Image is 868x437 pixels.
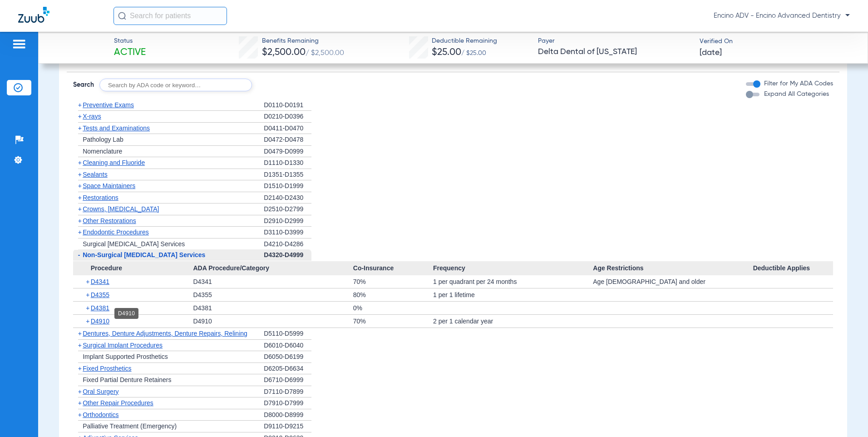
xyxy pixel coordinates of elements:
[264,374,311,386] div: D6710-D6999
[264,192,311,204] div: D2140-D2430
[538,36,692,46] span: Payer
[86,302,91,314] span: +
[264,249,311,261] div: D4320-D4999
[433,275,593,288] div: 1 per quadrant per 24 months
[83,342,163,349] span: Surgical Implant Procedures
[83,124,150,132] span: Tests and Examinations
[78,171,82,178] span: +
[193,302,353,314] div: D4381
[78,113,82,120] span: +
[86,288,91,301] span: +
[353,302,433,314] div: 0%
[91,278,109,285] span: D4341
[113,7,227,25] input: Search for patients
[353,275,433,288] div: 70%
[83,136,123,143] span: Pathology Lab
[264,180,311,192] div: D1510-D1999
[306,50,344,57] span: / $2,500.00
[83,217,136,224] span: Other Restorations
[823,393,868,437] iframe: Chat Widget
[83,388,118,395] span: Oral Surgery
[83,182,135,189] span: Space Maintainers
[264,421,311,432] div: D9110-D9215
[91,291,109,298] span: D4355
[78,159,82,166] span: +
[193,288,353,301] div: D4355
[83,171,107,178] span: Sealants
[764,91,829,97] span: Expand All Categories
[91,318,109,325] span: D4910
[18,7,49,23] img: Zuub Logo
[83,148,122,155] span: Nomenclature
[353,315,433,328] div: 70%
[264,215,311,227] div: D2910-D2999
[83,251,205,258] span: Non-Surgical [MEDICAL_DATA] Services
[264,351,311,363] div: D6050-D6199
[264,99,311,111] div: D0110-D0191
[264,157,311,169] div: D1110-D1330
[262,36,344,46] span: Benefits Remaining
[264,146,311,158] div: D0479-D0999
[78,411,82,418] span: +
[353,261,433,276] span: Co-Insurance
[78,330,82,337] span: +
[264,363,311,375] div: D6205-D6634
[714,11,850,20] span: Encino ADV - Encino Advanced Dentistry
[193,315,353,328] div: D4910
[593,275,753,288] div: Age [DEMOGRAPHIC_DATA] and older
[264,328,311,340] div: D5110-D5999
[78,365,82,372] span: +
[86,315,91,328] span: +
[264,409,311,421] div: D8000-D8999
[353,288,433,301] div: 80%
[83,399,153,407] span: Other Repair Procedures
[753,261,833,276] span: Deductible Applies
[262,48,306,57] span: $2,500.00
[78,228,82,236] span: +
[12,39,26,50] img: hamburger-icon
[264,340,311,352] div: D6010-D6040
[264,134,311,146] div: D0472-D0478
[433,261,593,276] span: Frequency
[83,411,118,418] span: Orthodontics
[193,261,353,276] span: ADA Procedure/Category
[73,80,94,89] span: Search
[700,37,853,46] span: Verified On
[83,422,177,430] span: Palliative Treatment (Emergency)
[83,159,145,166] span: Cleaning and Fluoride
[538,46,692,58] span: Delta Dental of [US_STATE]
[83,330,247,337] span: Dentures, Denture Adjustments, Denture Repairs, Relining
[78,342,82,349] span: +
[264,227,311,238] div: D3110-D3999
[432,48,461,57] span: $25.00
[78,205,82,213] span: +
[78,182,82,189] span: +
[264,204,311,215] div: D2510-D2799
[83,101,134,109] span: Preventive Exams
[264,123,311,134] div: D0411-D0470
[99,79,252,91] input: Search by ADA code or keyword…
[83,113,101,120] span: X-rays
[432,36,497,46] span: Deductible Remaining
[700,47,722,59] span: [DATE]
[433,288,593,301] div: 1 per 1 lifetime
[78,399,82,407] span: +
[762,79,833,89] label: Filter for My ADA Codes
[86,275,91,288] span: +
[91,304,109,312] span: D4381
[78,101,82,109] span: +
[73,261,193,276] span: Procedure
[83,376,171,383] span: Fixed Partial Denture Retainers
[114,36,146,46] span: Status
[83,228,149,236] span: Endodontic Procedures
[78,251,80,258] span: -
[78,388,82,395] span: +
[461,50,486,56] span: / $25.00
[193,275,353,288] div: D4341
[264,238,311,250] div: D4210-D4286
[114,46,146,59] span: Active
[78,124,82,132] span: +
[114,308,138,319] div: D4910
[78,217,82,224] span: +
